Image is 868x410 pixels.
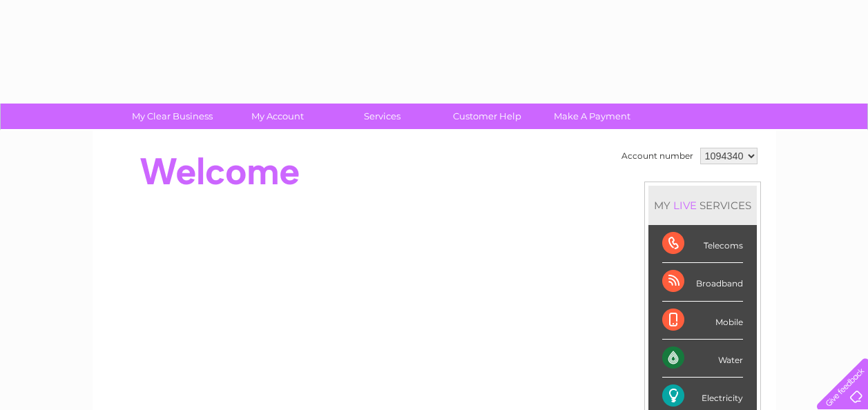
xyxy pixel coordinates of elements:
a: My Account [220,104,334,129]
div: LIVE [671,199,700,212]
div: Broadband [662,263,743,301]
a: Services [325,104,439,129]
a: My Clear Business [115,104,229,129]
div: Telecoms [662,225,743,263]
a: Customer Help [430,104,544,129]
td: Account number [618,144,697,168]
a: Make A Payment [535,104,649,129]
div: Mobile [662,302,743,340]
div: Water [662,340,743,378]
div: MY SERVICES [648,186,757,225]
